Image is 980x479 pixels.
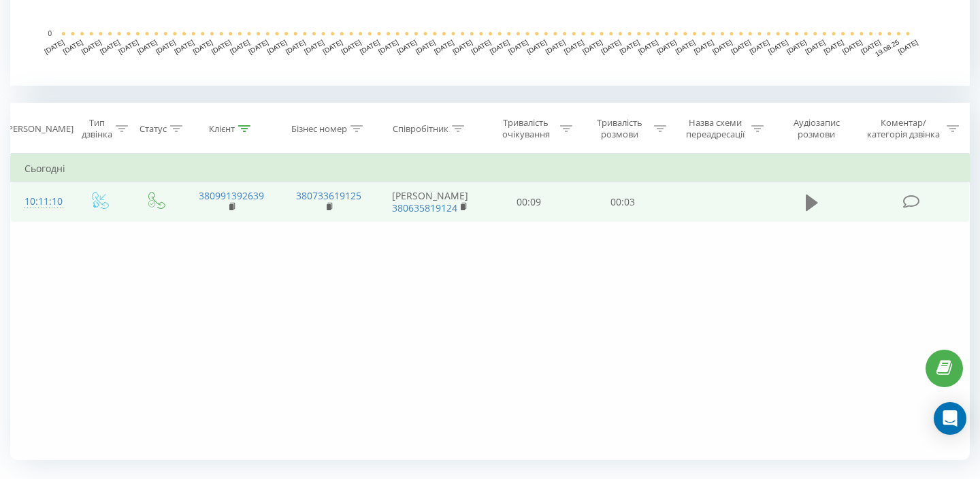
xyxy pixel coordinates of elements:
text: [DATE] [340,38,363,55]
text: [DATE] [749,38,771,55]
text: [DATE] [841,38,864,55]
div: Назва схеми переадресації [682,117,748,140]
text: [DATE] [897,38,919,55]
text: [DATE] [99,38,121,55]
text: [DATE] [785,38,808,55]
text: [DATE] [395,38,418,55]
text: 19.08.25 [874,38,901,58]
td: 00:03 [576,182,670,222]
text: [DATE] [173,38,195,55]
text: [DATE] [414,38,437,55]
text: [DATE] [507,38,529,55]
text: [DATE] [303,38,325,55]
text: [DATE] [767,38,789,55]
text: [DATE] [711,38,734,55]
text: [DATE] [693,38,715,55]
text: [DATE] [117,38,140,55]
text: [DATE] [823,38,845,55]
text: [DATE] [544,38,567,55]
text: [DATE] [229,38,251,55]
text: [DATE] [563,38,585,55]
td: 00:09 [483,182,576,222]
text: [DATE] [804,38,826,55]
div: Аудіозапис розмови [779,117,853,140]
text: [DATE] [581,38,604,55]
text: [DATE] [730,38,752,55]
a: 380635819124 [392,201,457,214]
text: [DATE] [860,38,882,55]
text: [DATE] [247,38,269,55]
text: [DATE] [154,38,177,55]
text: [DATE] [43,38,65,55]
text: [DATE] [470,38,492,55]
text: [DATE] [489,38,511,55]
a: 380733619125 [296,189,361,202]
text: [DATE] [321,38,344,55]
text: [DATE] [266,38,289,55]
text: [DATE] [674,38,696,55]
text: 0 [48,30,52,37]
text: [DATE] [80,38,103,55]
text: [DATE] [619,38,641,55]
text: [DATE] [433,38,455,55]
div: Тривалість розмови [588,117,651,140]
div: Співробітник [393,123,448,135]
div: [PERSON_NAME] [5,123,73,135]
a: 380991392639 [199,189,264,202]
div: Тривалість очікування [495,117,557,140]
div: Бізнес номер [291,123,347,135]
td: Сьогодні [11,155,970,182]
text: [DATE] [210,38,233,55]
text: [DATE] [377,38,399,55]
text: [DATE] [451,38,474,55]
div: Статус [140,123,167,135]
text: [DATE] [62,38,84,55]
div: Клієнт [209,123,235,135]
text: [DATE] [191,38,214,55]
div: Коментар/категорія дзвінка [864,117,943,140]
text: [DATE] [600,38,622,55]
text: [DATE] [359,38,381,55]
td: [PERSON_NAME] [378,182,483,222]
div: 10:11:10 [24,188,57,215]
text: [DATE] [136,38,159,55]
text: [DATE] [655,38,678,55]
div: Open Intercom Messenger [934,402,966,435]
text: [DATE] [525,38,548,55]
text: [DATE] [284,38,307,55]
text: [DATE] [637,38,659,55]
div: Тип дзвінка [82,117,112,140]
